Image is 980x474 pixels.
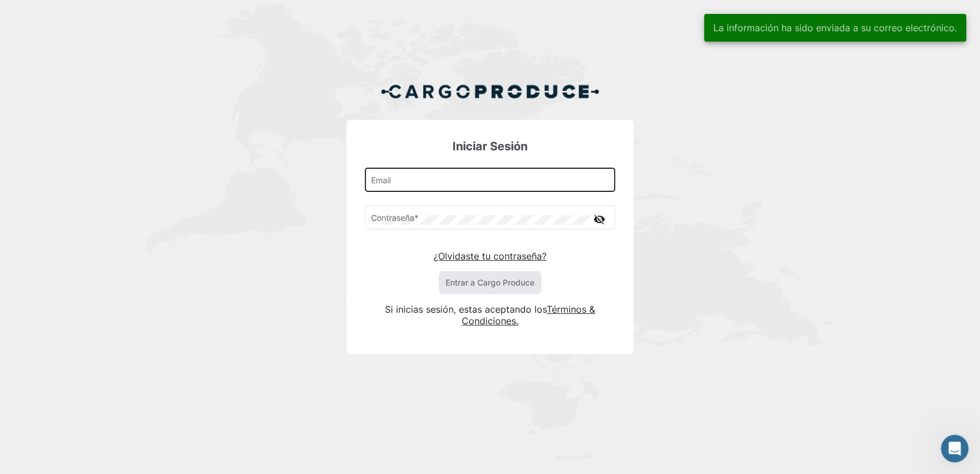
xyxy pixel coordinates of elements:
[385,303,547,315] span: Si inicias sesión, estas aceptando los
[380,77,600,105] img: Cargo Produce Logo
[462,303,595,327] a: Términos & Condiciones.
[713,22,957,34] span: La información ha sido enviada a su correo electrónico.
[433,250,547,262] a: ¿Olvidaste tu contraseña?
[365,138,615,154] h3: Iniciar Sesión
[941,435,968,462] iframe: Intercom live chat
[592,212,606,227] mat-icon: visibility_off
